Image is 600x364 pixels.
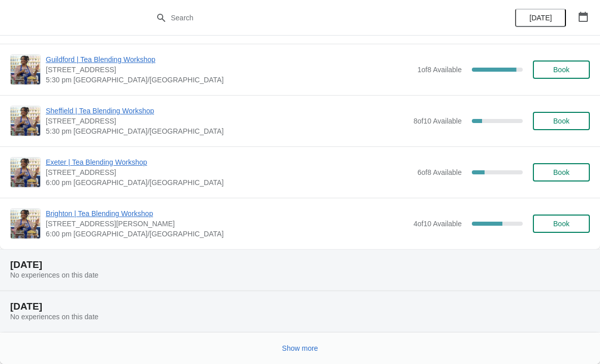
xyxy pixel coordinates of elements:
span: Sheffield | Tea Blending Workshop [46,106,408,116]
span: 5:30 pm [GEOGRAPHIC_DATA]/[GEOGRAPHIC_DATA] [46,126,408,136]
button: Book [533,112,590,130]
span: [STREET_ADDRESS] [46,167,412,177]
span: No experiences on this date [10,271,99,279]
span: 4 of 10 Available [413,220,462,228]
h2: [DATE] [10,260,590,270]
span: 8 of 10 Available [413,117,462,125]
span: No experiences on this date [10,313,99,321]
h2: [DATE] [10,301,590,312]
span: 6:00 pm [GEOGRAPHIC_DATA]/[GEOGRAPHIC_DATA] [46,177,412,188]
button: Book [533,163,590,181]
button: Book [533,60,590,79]
span: Brighton | Tea Blending Workshop [46,208,408,219]
img: Sheffield | Tea Blending Workshop | 76 - 78 Pinstone Street, Sheffield, S1 2HP | 5:30 pm Europe/L... [11,106,40,136]
span: Guildford | Tea Blending Workshop [46,54,412,65]
span: Book [553,66,569,74]
span: Show more [282,344,318,352]
span: 1 of 8 Available [417,66,462,74]
button: Show more [278,339,322,357]
span: [DATE] [529,14,552,22]
span: Book [553,168,569,176]
span: 5:30 pm [GEOGRAPHIC_DATA]/[GEOGRAPHIC_DATA] [46,75,412,85]
img: Brighton | Tea Blending Workshop | 41 Gardner Street, Brighton BN1 1UN | 6:00 pm Europe/London [11,209,40,238]
span: Book [553,220,569,228]
span: [STREET_ADDRESS] [46,65,412,75]
img: Exeter | Tea Blending Workshop | 46 High Street, Exeter, EX4 3DJ | 6:00 pm Europe/London [11,158,40,187]
span: [STREET_ADDRESS][PERSON_NAME] [46,219,408,229]
span: Book [553,117,569,125]
span: [STREET_ADDRESS] [46,116,408,126]
span: 6 of 8 Available [417,168,462,176]
img: Guildford | Tea Blending Workshop | 5 Market Street, Guildford, GU1 4LB | 5:30 pm Europe/London [11,55,40,84]
input: Search [170,9,450,27]
span: 6:00 pm [GEOGRAPHIC_DATA]/[GEOGRAPHIC_DATA] [46,229,408,239]
button: [DATE] [515,9,566,27]
button: Book [533,215,590,233]
span: Exeter | Tea Blending Workshop [46,157,412,167]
